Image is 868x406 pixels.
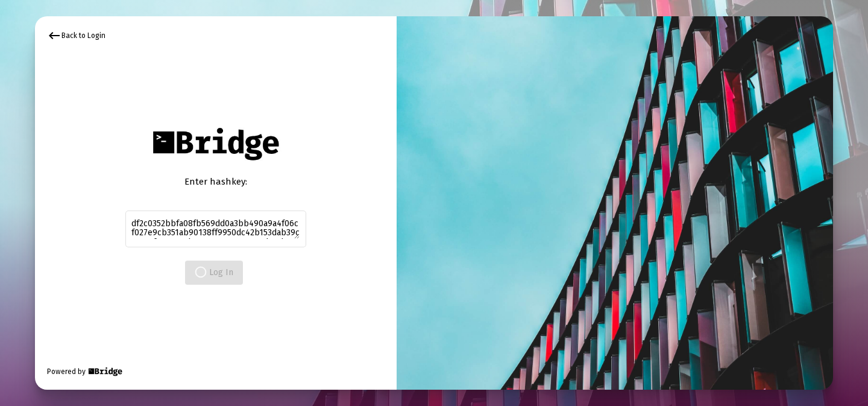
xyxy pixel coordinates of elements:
[47,366,124,378] div: Powered by
[125,176,306,188] div: Enter hashkey:
[87,366,124,378] img: Bridge Financial Technology Logo
[185,261,243,285] button: Log In
[195,267,233,278] span: Log In
[47,28,105,43] div: Back to Login
[47,28,61,43] mat-icon: keyboard_backspace
[146,121,285,167] img: Bridge Financial Technology Logo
